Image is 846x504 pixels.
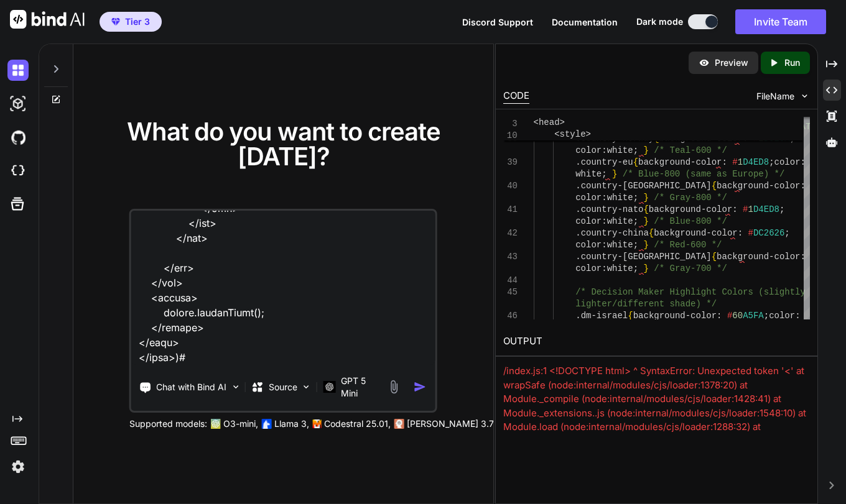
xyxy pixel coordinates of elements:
p: Chat with Bind AI [156,381,226,393]
span: 3 [503,118,518,130]
span: ; [633,263,638,273]
span: : [737,228,742,238]
img: Pick Models [301,382,312,392]
span: . [575,228,580,238]
span: # [743,204,748,214]
span: ; [602,169,607,179]
span: color [711,228,737,238]
span: { [711,252,716,262]
span: ; [633,145,638,155]
span: - [617,181,622,191]
span: 1 [737,157,742,167]
span: . [575,181,580,191]
span: eu [622,157,633,167]
div: 39 [503,157,518,168]
span: { [633,157,638,167]
span: Tier 3 [125,16,150,28]
span: ; [769,157,774,167]
div: 43 [503,251,518,263]
span: country [580,228,617,238]
img: premium [111,18,120,25]
span: 10 [503,130,518,142]
span: } [643,193,648,203]
span: country [580,252,617,262]
span: dm [580,311,591,321]
span: background [717,252,769,262]
img: attachment [387,380,401,394]
span: background [638,157,690,167]
img: Pick Tools [230,382,241,392]
span: . [575,311,580,321]
p: Run [784,57,800,69]
div: 46 [503,310,518,322]
span: /* Gray-800 */ [654,193,727,203]
span: { [628,311,633,321]
span: /* Blue-800 */ [654,216,727,226]
span: color [774,157,800,167]
span: - [617,204,622,214]
span: background [659,134,711,144]
span: background [648,204,700,214]
span: china [622,228,648,238]
span: white [607,145,633,155]
span: : [602,263,607,273]
span: # [748,228,753,238]
span: - [617,252,622,262]
span: { [711,181,716,191]
p: Llama 3, [274,418,309,430]
span: DC2626 [753,228,784,238]
span: > [586,129,591,139]
span: } [643,263,648,273]
span: - [617,228,622,238]
span: # [753,134,758,144]
span: : [732,204,737,214]
span: white [575,169,602,179]
span: - [769,181,774,191]
img: GPT-4 [211,419,221,429]
span: < [534,117,539,127]
span: { [654,134,659,144]
span: Discord Support [462,17,533,27]
span: - [711,134,716,144]
span: : [602,240,607,250]
span: ; [633,193,638,203]
p: GPT 5 Mini [341,375,382,400]
span: Documentation [552,17,618,27]
button: Discord Support [462,16,533,29]
span: { [643,204,648,214]
span: color [695,157,722,167]
span: /* Teal-600 */ [654,145,727,155]
span: color [717,134,743,144]
img: icon [414,380,427,393]
button: Invite Team [735,9,826,34]
span: { [648,228,653,238]
div: 44 [503,275,518,286]
h2: OUTPUT [496,327,817,356]
span: : [722,157,727,167]
span: ; [784,228,789,238]
img: darkAi-studio [7,93,29,114]
span: white [607,263,633,273]
span: country [580,134,617,144]
p: Preview [715,57,748,69]
span: background [717,181,769,191]
span: color [575,193,602,203]
span: : [800,157,805,167]
span: - [685,311,690,321]
img: cloudideIcon [7,160,29,181]
img: Llama2 [262,419,272,429]
span: - [700,204,705,214]
span: [GEOGRAPHIC_DATA] [622,252,711,262]
span: : [602,216,607,226]
span: white [607,240,633,250]
span: style [560,129,586,139]
span: . [575,252,580,262]
span: /* Blue-800 (same as Europe) */ [622,169,784,179]
span: . [575,134,580,144]
p: [PERSON_NAME] 3.7 Sonnet, [407,418,528,430]
span: [GEOGRAPHIC_DATA] [622,181,711,191]
span: color [575,240,602,250]
span: D929A [763,134,789,144]
button: premiumTier 3 [100,12,162,32]
p: Codestral 25.01, [324,418,391,430]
